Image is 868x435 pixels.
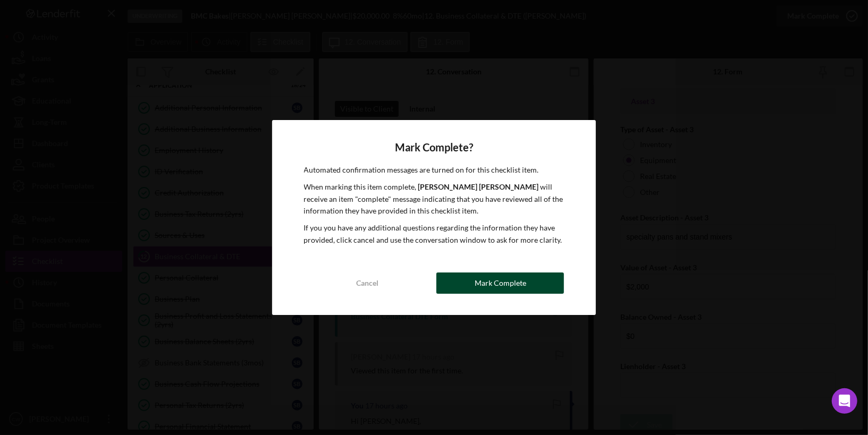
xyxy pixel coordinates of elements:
[436,272,564,294] button: Mark Complete
[304,181,564,217] p: When marking this item complete, will receive an item "complete" message indicating that you have...
[832,388,857,414] div: Open Intercom Messenger
[304,141,564,153] h4: Mark Complete?
[304,272,432,294] button: Cancel
[418,182,539,191] b: [PERSON_NAME] [PERSON_NAME]
[304,222,564,246] p: If you you have any additional questions regarding the information they have provided, click canc...
[304,164,564,176] p: Automated confirmation messages are turned on for this checklist item.
[475,272,526,294] div: Mark Complete
[357,272,379,294] div: Cancel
